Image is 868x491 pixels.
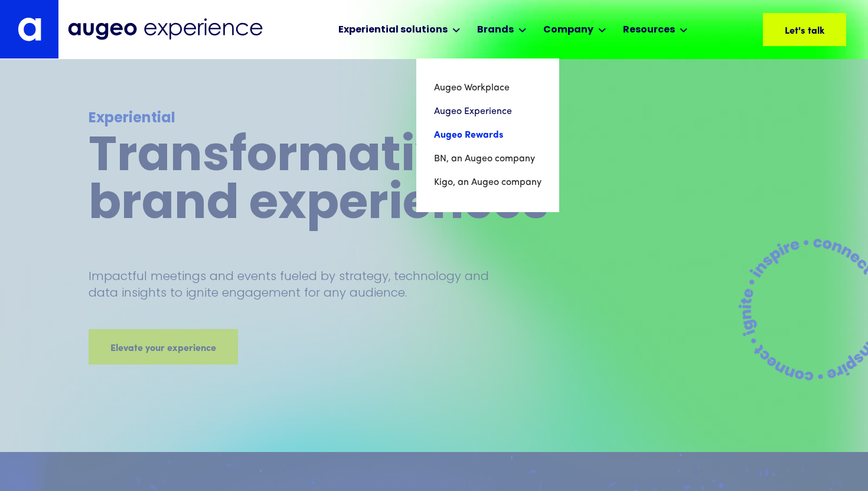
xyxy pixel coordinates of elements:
[543,23,593,37] div: Company
[763,13,846,46] a: Let's talk
[68,18,263,40] img: Augeo Experience business unit full logo in midnight blue.
[18,17,41,41] img: Augeo's "a" monogram decorative logo in white.
[434,147,541,171] a: BN, an Augeo company
[477,23,514,37] div: Brands
[434,171,541,194] a: Kigo, an Augeo company
[416,58,559,212] nav: Brands
[338,23,448,37] div: Experiential solutions
[434,100,541,123] a: Augeo Experience
[623,23,675,37] div: Resources
[434,76,541,100] a: Augeo Workplace
[434,123,541,147] a: Augeo Rewards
